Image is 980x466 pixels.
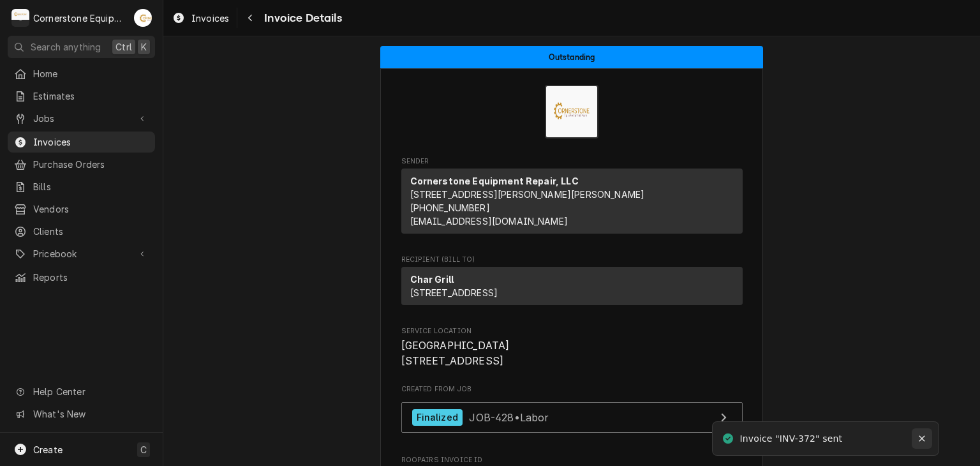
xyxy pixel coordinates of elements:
span: JOB-428 • Labor [469,410,549,423]
a: Home [8,63,155,84]
span: Outstanding [549,53,595,61]
span: [GEOGRAPHIC_DATA] [STREET_ADDRESS] [401,340,510,367]
a: [PHONE_NUMBER] [410,202,490,213]
a: Estimates [8,86,155,107]
span: K [141,40,147,54]
span: Ctrl [115,40,132,54]
div: Sender [401,169,743,234]
a: Purchase Orders [8,154,155,175]
div: Recipient (Bill To) [401,267,743,310]
div: Invoice Recipient [401,255,743,311]
strong: Cornerstone Equipment Repair, LLC [410,176,579,186]
span: Roopairs Invoice ID [401,455,743,465]
a: Go to Help Center [8,381,155,402]
span: C [140,443,147,456]
span: Create [33,444,63,455]
span: Purchase Orders [33,158,149,171]
strong: Char Grill [410,274,454,285]
span: Help Center [33,385,147,398]
span: Service Location [401,338,743,368]
span: Jobs [33,112,130,125]
a: Invoices [8,132,155,153]
div: Cornerstone Equipment Repair, LLC [33,11,127,25]
a: Go to Pricebook [8,243,155,264]
span: Invoices [191,11,229,25]
div: Recipient (Bill To) [401,267,743,305]
div: Andrew Buigues's Avatar [134,9,152,27]
span: [STREET_ADDRESS] [410,287,498,298]
div: AB [134,9,152,27]
span: Reports [33,271,149,284]
button: Search anythingCtrlK [8,36,155,58]
img: Logo [545,85,598,139]
span: Recipient (Bill To) [401,255,743,265]
span: Service Location [401,326,743,336]
a: Reports [8,267,155,288]
span: Pricebook [33,247,130,260]
div: C [11,9,29,27]
a: [EMAIL_ADDRESS][DOMAIN_NAME] [410,216,568,227]
a: Go to Jobs [8,108,155,129]
span: Invoices [33,135,149,149]
div: Service Location [401,326,743,369]
span: What's New [33,407,147,421]
a: View Job [401,402,743,433]
div: Status [380,46,763,68]
span: Search anything [31,40,101,54]
span: Bills [33,180,149,193]
a: Clients [8,221,155,242]
span: [STREET_ADDRESS][PERSON_NAME][PERSON_NAME] [410,189,645,200]
span: Home [33,67,149,80]
div: Finalized [412,409,463,426]
span: Estimates [33,89,149,103]
span: Invoice Details [260,10,341,27]
span: Created From Job [401,384,743,395]
a: Bills [8,176,155,197]
div: Created From Job [401,384,743,439]
div: Invoice "INV-372" sent [739,432,844,446]
div: Sender [401,169,743,239]
div: Cornerstone Equipment Repair, LLC's Avatar [11,9,29,27]
a: Invoices [167,8,234,29]
a: Vendors [8,199,155,220]
button: Navigate back [240,8,260,28]
span: Vendors [33,202,149,216]
span: Clients [33,225,149,238]
a: Go to What's New [8,403,155,425]
span: Sender [401,156,743,167]
div: Invoice Sender [401,156,743,239]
